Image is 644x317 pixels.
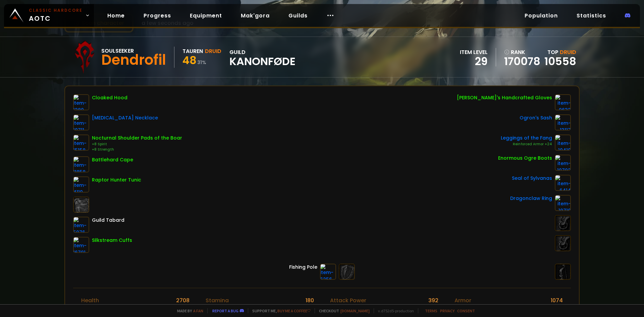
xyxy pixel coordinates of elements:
[544,48,576,56] div: Top
[73,94,89,110] img: item-1280
[73,114,89,130] img: item-10711
[330,296,366,305] div: Attack Power
[101,47,166,55] div: Soulseeker
[551,296,563,305] div: 1074
[289,264,317,271] div: Fishing Pole
[212,308,238,313] a: Report a bug
[73,176,89,193] img: item-4119
[29,7,83,23] span: AOTC
[92,176,141,183] div: Raptor Hunter Tunic
[512,175,552,182] div: Seal of Sylvanas
[501,135,552,142] div: Leggings of the Fang
[457,308,475,313] a: Consent
[440,308,454,313] a: Privacy
[519,9,563,22] a: Population
[73,237,89,253] img: item-16791
[504,48,540,56] div: rank
[81,296,99,305] div: Health
[571,9,611,22] a: Statistics
[92,217,124,224] div: Guild Tabard
[510,195,552,202] div: Dragonclaw Ring
[102,9,130,22] a: Home
[555,135,571,151] img: item-10410
[173,308,203,313] span: Made by
[555,114,571,130] img: item-13117
[182,53,197,68] span: 48
[92,237,132,244] div: Silkstream Cuffs
[315,308,370,313] span: Checkout
[520,114,552,121] div: Ogron's Sash
[460,48,488,56] div: item level
[544,54,576,69] a: 10558
[277,308,311,313] a: Buy me a coffee
[560,48,576,56] span: Druid
[4,4,94,27] a: Classic HardcoreAOTC
[283,9,313,22] a: Guilds
[92,114,158,121] div: [MEDICAL_DATA] Necklace
[235,9,275,22] a: Mak'gora
[374,308,414,313] span: v. d752d5 - production
[501,142,552,147] div: Reinforced Armor +24
[555,155,571,171] img: item-10702
[73,156,89,172] img: item-11858
[73,135,89,151] img: item-15158
[425,308,437,313] a: Terms
[454,296,471,305] div: Armor
[555,175,571,191] img: item-6414
[555,94,571,110] img: item-9632
[92,147,182,152] div: +8 Strength
[229,56,296,66] span: Kanonføde
[555,195,571,211] img: item-10710
[320,264,336,280] img: item-6256
[460,56,488,66] div: 29
[73,217,89,233] img: item-5976
[138,9,176,22] a: Progress
[184,9,227,22] a: Equipment
[197,59,206,66] small: 31 %
[229,48,296,66] div: guild
[92,94,127,101] div: Cloaked Hood
[340,308,370,313] a: [DOMAIN_NAME]
[92,142,182,147] div: +8 Spirit
[29,7,83,13] small: Classic Hardcore
[206,296,229,305] div: Stamina
[205,47,221,55] div: Druid
[498,155,552,162] div: Enormous Ogre Boots
[248,308,311,313] span: Support me,
[306,296,314,305] div: 180
[428,296,438,305] div: 392
[504,56,540,66] a: 170078
[457,94,552,101] div: [PERSON_NAME]'s Handcrafted Gloves
[92,156,133,163] div: Battlehard Cape
[176,296,190,305] div: 2708
[101,55,166,65] div: Dendrofil
[182,47,203,55] div: Tauren
[92,135,182,142] div: Nocturnal Shoulder Pads of the Boar
[193,308,203,313] a: a fan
